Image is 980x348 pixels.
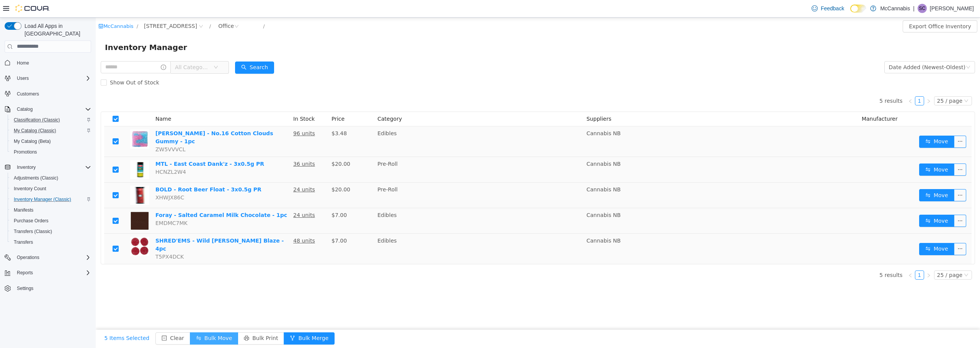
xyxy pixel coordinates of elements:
[11,227,55,236] a: Transfers (Classic)
[913,4,915,13] p: |
[8,215,94,226] button: Purchase Orders
[11,206,36,215] a: Manifests
[858,146,871,158] button: icon: ellipsis
[14,268,91,277] span: Reports
[821,5,844,12] span: Feedback
[868,255,873,261] i: icon: down
[11,126,59,135] a: My Catalog (Classic)
[198,169,219,175] u: 24 units
[858,225,871,238] button: icon: ellipsis
[11,195,91,204] span: Inventory Manager (Classic)
[14,163,91,172] span: Inventory
[11,147,91,157] span: Promotions
[918,4,927,13] div: Steven Comeau
[819,253,828,262] li: 1
[14,196,71,202] span: Inventory Manager (Classic)
[198,194,219,201] u: 24 units
[14,58,32,68] a: Home
[491,169,525,175] span: Cannabis NB
[198,113,219,119] u: 96 units
[11,173,61,183] a: Adjustments (Classic)
[282,98,306,104] span: Category
[279,139,488,165] td: Pre-Roll
[11,137,91,146] span: My Catalog (Beta)
[60,151,90,157] span: HCNZL2W4
[841,253,867,262] div: 25 / page
[2,283,94,294] button: Settings
[11,115,91,125] span: Classification (Classic)
[858,197,871,209] button: icon: ellipsis
[142,315,188,327] button: icon: printerBulk Print
[198,98,219,104] span: In Stock
[14,58,91,68] span: Home
[14,163,39,172] button: Inventory
[14,186,46,192] span: Inventory Count
[858,118,871,130] button: icon: ellipsis
[8,237,94,248] button: Transfers
[279,216,488,246] td: Edibles
[17,270,33,276] span: Reports
[41,6,42,11] span: /
[114,6,115,11] span: /
[65,47,70,52] i: icon: info-circle
[823,197,859,209] button: icon: swapMove
[14,105,36,114] button: Catalog
[14,253,42,262] button: Operations
[831,256,835,260] i: icon: right
[17,91,39,97] span: Customers
[14,74,32,83] button: Users
[48,4,101,13] span: 3112 Main St, Unit 2
[17,106,33,112] span: Catalog
[14,284,36,293] a: Settings
[60,202,92,209] span: EMDMC7MK
[3,315,60,327] button: 5 Items Selected
[11,137,54,146] a: My Catalog (Beta)
[14,268,36,277] button: Reports
[793,44,870,55] div: Date Added (Newest-Oldest)
[868,81,873,86] i: icon: down
[810,253,819,262] li: Previous Page
[11,216,52,225] a: Purchase Orders
[823,172,859,184] button: icon: swapMove
[823,225,859,238] button: icon: swapMove
[14,283,91,293] span: Settings
[784,253,807,262] li: 5 results
[198,220,219,226] u: 48 units
[60,143,168,149] a: MTL - East Coast Dank'z - 3x0.5g PR
[2,57,94,68] button: Home
[820,79,828,87] a: 1
[14,117,60,123] span: Classification (Classic)
[11,216,91,225] span: Purchase Orders
[34,142,54,162] img: MTL - East Coast Dank'z - 3x0.5g PR hero shot
[11,184,49,193] a: Inventory Count
[2,73,94,84] button: Users
[880,4,910,13] p: McCannabis
[34,112,54,131] img: Glenn's - No.16 Cotton Clouds Gummy - 1pc hero shot
[8,194,94,205] button: Inventory Manager (Classic)
[11,227,91,236] span: Transfers (Classic)
[8,173,94,183] button: Adjustments (Classic)
[8,136,94,147] button: My Catalog (Beta)
[34,219,54,238] img: SHRED'EMS - Wild Berry Blaze - 4pc hero shot
[17,285,33,291] span: Settings
[11,238,91,247] span: Transfers
[850,5,866,13] input: Dark Mode
[2,162,94,173] button: Inventory
[79,46,114,53] span: All Categories
[8,115,94,125] button: Classification (Classic)
[831,81,835,86] i: icon: right
[167,6,169,11] span: /
[15,5,50,12] img: Cova
[930,4,974,13] p: [PERSON_NAME]
[118,47,122,53] i: icon: down
[14,149,37,155] span: Promotions
[14,138,51,144] span: My Catalog (Beta)
[60,236,88,242] span: T5PX4DCK
[11,115,63,125] a: Classification (Classic)
[60,169,166,175] a: BOLD - Root Beer Float - 3x0.5g PR
[491,143,525,149] span: Cannabis NB
[60,177,88,183] span: XHWJX86C
[784,79,807,88] li: 5 results
[60,315,95,327] button: icon: minus-squareClear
